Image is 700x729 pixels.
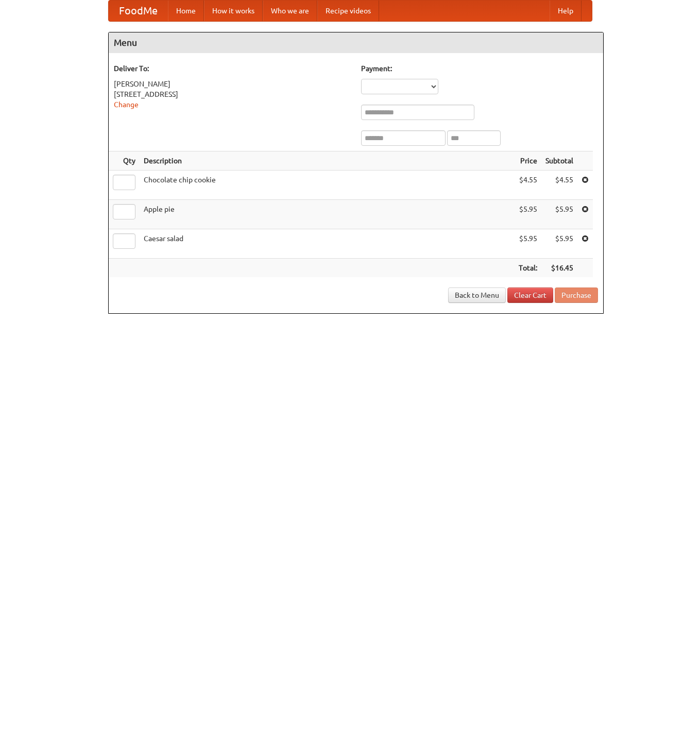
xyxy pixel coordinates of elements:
[515,171,541,200] td: $4.55
[109,1,168,21] a: FoodMe
[140,151,515,171] th: Description
[541,171,577,200] td: $4.55
[515,229,541,259] td: $5.95
[140,200,515,229] td: Apple pie
[555,287,598,303] button: Purchase
[361,63,598,74] h5: Payment:
[140,171,515,200] td: Chocolate chip cookie
[204,1,263,21] a: How it works
[541,151,577,171] th: Subtotal
[541,200,577,229] td: $5.95
[515,259,541,278] th: Total:
[263,1,317,21] a: Who we are
[317,1,379,21] a: Recipe videos
[515,151,541,171] th: Price
[114,63,351,74] h5: Deliver To:
[109,151,140,171] th: Qty
[448,287,506,303] a: Back to Menu
[114,100,139,109] a: Change
[550,1,582,21] a: Help
[114,79,351,89] div: [PERSON_NAME]
[114,89,351,99] div: [STREET_ADDRESS]
[541,259,577,278] th: $16.45
[109,32,603,53] h4: Menu
[140,229,515,259] td: Caesar salad
[168,1,204,21] a: Home
[515,200,541,229] td: $5.95
[507,287,553,303] a: Clear Cart
[541,229,577,259] td: $5.95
